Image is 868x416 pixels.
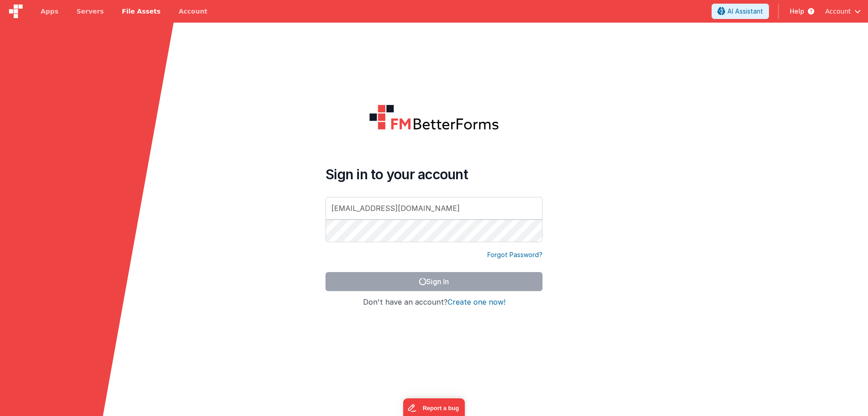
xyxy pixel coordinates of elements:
[76,7,104,16] span: Servers
[825,7,861,16] button: Account
[790,7,804,16] span: Help
[825,7,851,16] span: Account
[487,250,542,259] a: Forgot Password?
[41,7,58,16] span: Apps
[727,7,763,16] span: AI Assistant
[122,7,161,16] span: File Assets
[325,272,542,291] button: Sign In
[712,4,769,19] button: AI Assistant
[325,298,542,306] h4: Don't have an account?
[448,298,505,306] button: Create one now!
[325,166,542,182] h4: Sign in to your account
[325,197,542,220] input: Email Address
